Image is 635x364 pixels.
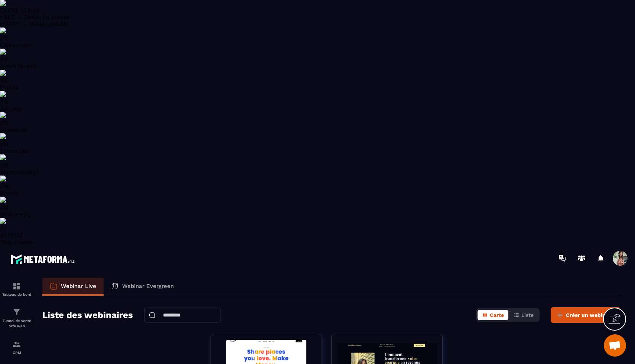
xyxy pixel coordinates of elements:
[2,302,32,334] a: formationformationTunnel de vente Site web
[2,292,32,296] p: Tableau de bord
[551,307,620,323] button: Créer un webinaire
[566,311,615,319] span: Créer un webinaire
[12,340,21,349] img: formation
[2,351,32,355] p: CRM
[12,282,21,291] img: formation
[12,308,21,317] img: formation
[2,276,32,302] a: formationformationTableau de bord
[122,283,174,289] p: Webinar Evergreen
[42,308,133,322] h2: Liste des webinaires
[509,310,538,320] button: Liste
[10,252,77,266] img: logo
[61,283,96,289] p: Webinar Live
[42,278,104,296] a: Webinar Live
[521,312,534,318] span: Liste
[478,310,508,320] button: Carte
[604,334,626,357] div: Ouvrir le chat
[2,334,32,360] a: formationformationCRM
[2,318,32,329] p: Tunnel de vente Site web
[490,312,504,318] span: Carte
